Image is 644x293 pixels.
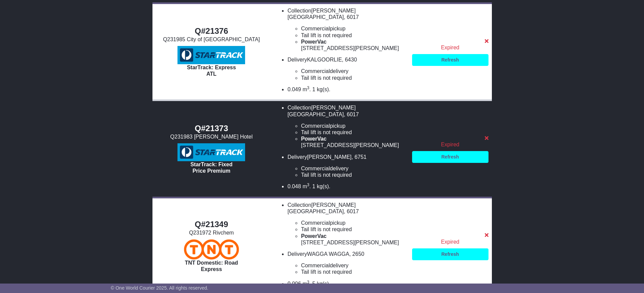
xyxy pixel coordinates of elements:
li: Tail lift is not required [301,75,405,81]
span: [PERSON_NAME] [307,154,352,160]
span: 5 [312,281,315,287]
span: [PERSON_NAME][GEOGRAPHIC_DATA] [287,202,356,214]
span: m . [303,87,311,92]
div: Q#21373 [156,124,267,133]
span: kg(s). [317,281,330,287]
li: Tail lift is not required [301,32,405,39]
li: Delivery [287,251,405,275]
li: Tail lift is not required [301,129,405,136]
div: PowerVac [301,39,405,45]
div: [STREET_ADDRESS][PERSON_NAME] [301,239,405,246]
span: WAGGA WAGGA [307,251,349,257]
li: delivery [301,165,405,172]
li: Tail lift is not required [301,226,405,233]
a: Refresh [412,248,488,260]
span: 0.048 [287,184,301,189]
span: , 2650 [349,251,364,257]
div: Expired [412,141,488,148]
li: Tail lift is not required [301,172,405,178]
li: Collection [287,7,405,51]
div: Q#21349 [156,220,267,229]
sup: 3 [307,86,309,90]
span: StarTrack: Express ATL [187,65,236,77]
span: Commercial [301,166,330,171]
div: [STREET_ADDRESS][PERSON_NAME] [301,142,405,148]
span: 1 [312,87,315,92]
div: Q231985 City of [GEOGRAPHIC_DATA] [156,36,267,43]
span: 1 [312,184,315,189]
span: , 6017 [344,14,359,20]
li: pickup [301,220,405,226]
span: kg(s). [317,87,330,92]
span: [PERSON_NAME][GEOGRAPHIC_DATA] [287,8,356,20]
span: kg(s). [317,184,330,189]
li: pickup [301,25,405,32]
span: Commercial [301,123,330,129]
span: Commercial [301,263,330,268]
img: StarTrack: Fixed Price Premium [177,143,245,162]
span: © One World Courier 2025. All rights reserved. [111,285,209,291]
div: [STREET_ADDRESS][PERSON_NAME] [301,45,405,51]
span: , 6751 [352,154,366,160]
span: m . [303,184,311,189]
span: Commercial [301,220,330,226]
li: Tail lift is not required [301,269,405,275]
span: m . [303,281,311,287]
span: 0.049 [287,87,301,92]
img: StarTrack: Express ATL [177,46,245,64]
img: TNT Domestic: Road Express [184,239,239,260]
span: , 6017 [344,209,359,214]
div: PowerVac [301,136,405,142]
div: Q231983 [PERSON_NAME] Hotel [156,133,267,140]
a: Refresh [412,54,488,66]
a: Refresh [412,151,488,163]
span: , 6430 [342,57,357,63]
span: TNT Domestic: Road Express [185,260,238,272]
span: , 6017 [344,112,359,117]
div: Q231972 Rivchem [156,229,267,236]
span: [PERSON_NAME][GEOGRAPHIC_DATA] [287,105,356,117]
div: PowerVac [301,233,405,239]
span: StarTrack: Fixed Price Premium [190,162,233,174]
sup: 3 [307,182,309,187]
li: Collection [287,104,405,148]
span: Commercial [301,68,330,74]
sup: 3 [307,280,309,285]
span: Commercial [301,26,330,31]
span: 0.006 [287,281,301,287]
li: Collection [287,202,405,246]
li: Delivery [287,56,405,81]
div: Q#21376 [156,26,267,36]
li: delivery [301,68,405,74]
div: Expired [412,239,488,245]
div: Expired [412,44,488,51]
li: delivery [301,262,405,269]
li: Delivery [287,154,405,178]
span: KALGOORLIE [307,57,342,63]
li: pickup [301,123,405,129]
